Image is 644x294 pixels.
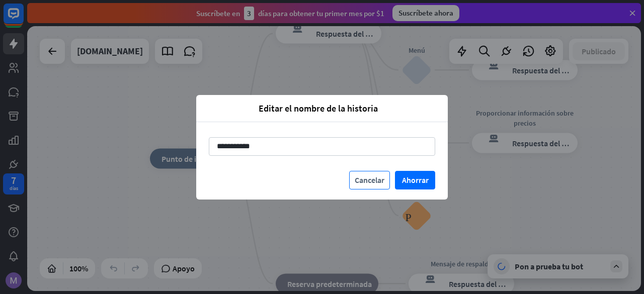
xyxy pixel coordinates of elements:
[395,171,435,189] button: Ahorrar
[402,175,429,185] font: Ahorrar
[349,171,390,189] button: Cancelar
[259,103,378,114] font: Editar el nombre de la historia
[8,4,38,34] button: Abrir el widget de chat LiveChat
[355,175,384,185] font: Cancelar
